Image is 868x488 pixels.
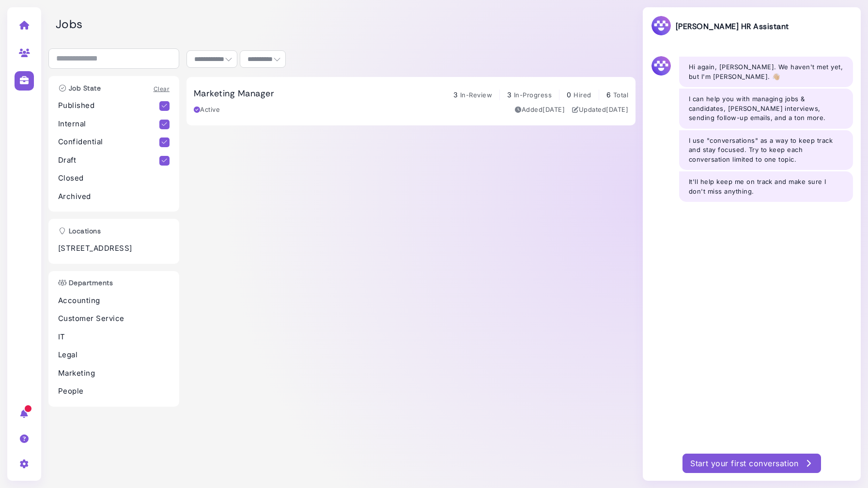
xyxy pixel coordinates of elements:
div: I use "conversations" as a way to keep track and stay focused. Try to keep each conversation limi... [679,130,853,170]
span: 6 [606,91,611,99]
p: Archived [58,191,170,202]
p: Marketing [58,368,170,379]
p: Legal [58,350,170,361]
span: 3 [507,91,511,99]
h3: Locations [53,227,106,235]
p: Internal [58,119,159,130]
div: Updated [572,105,628,115]
a: Clear [154,85,170,92]
div: It'll help keep me on track and make sure I don't miss anything. [679,171,853,202]
p: [STREET_ADDRESS] [58,243,170,254]
div: I can help you with managing jobs & candidates, [PERSON_NAME] interviews, sending follow-up email... [679,89,853,129]
h3: [PERSON_NAME] HR Assistant [651,15,789,38]
p: Published [58,100,159,111]
div: Added [515,105,565,115]
span: Hired [573,91,591,99]
span: Total [613,91,628,99]
a: Marketing Manager 3 In-Review 3 In-Progress 0 Hired 6 Total Active Added[DATE] Updated[DATE] [186,77,635,125]
p: Draft [58,155,159,166]
span: In-Review [460,91,492,99]
time: Aug 26, 2025 [606,106,628,113]
div: Start your first conversation [690,457,813,469]
time: Aug 26, 2025 [542,106,565,113]
p: Customer Service [58,313,170,324]
p: IT [58,332,170,343]
div: Hi again, [PERSON_NAME]. We haven't met yet, but I'm [PERSON_NAME]. 👋🏼 [679,57,853,87]
div: Active [194,105,220,115]
p: People [58,386,170,397]
button: Start your first conversation [682,454,821,473]
h2: Jobs [56,17,635,31]
h3: Departments [53,279,118,287]
span: 0 [567,91,571,99]
p: Closed [58,173,170,184]
h3: Job State [53,84,106,92]
span: In-Progress [514,91,552,99]
span: 3 [453,91,458,99]
p: Accounting [58,295,170,306]
p: Confidential [58,137,159,148]
h3: Marketing Manager [194,89,274,99]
